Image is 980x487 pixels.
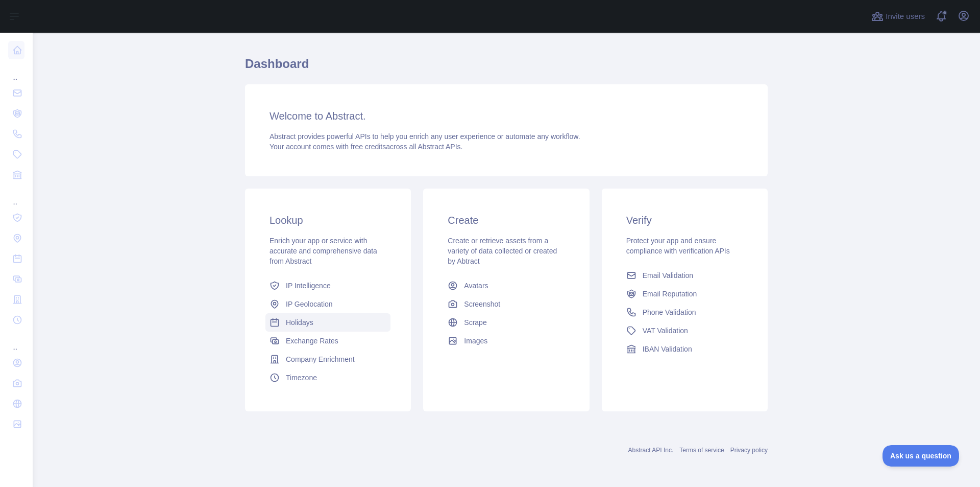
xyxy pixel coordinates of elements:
span: Phone Validation [643,307,696,317]
a: VAT Validation [622,321,747,340]
span: IBAN Validation [643,344,692,354]
span: IP Intelligence [286,281,331,291]
div: ... [8,331,24,352]
a: Company Enrichment [265,350,390,368]
a: Phone Validation [622,303,747,321]
span: Protect your app and ensure compliance with verification APIs [626,237,730,255]
span: Abstract provides powerful APIs to help you enrich any user experience or automate any workflow. [269,132,580,141]
a: Images [444,332,569,350]
iframe: Toggle Customer Support [883,445,960,467]
span: Invite users [886,11,925,22]
h1: Dashboard [245,56,768,80]
a: Exchange Rates [265,332,390,350]
span: Scrape [464,317,486,328]
a: IP Geolocation [265,295,390,313]
a: Holidays [265,313,390,332]
h3: Create [448,213,565,227]
button: Invite users [869,8,927,25]
a: Scrape [444,313,569,332]
h3: Welcome to Abstract. [269,109,743,123]
span: IP Geolocation [286,299,333,309]
span: Exchange Rates [286,336,338,346]
span: Email Validation [643,270,693,281]
span: Company Enrichment [286,354,355,364]
a: Email Validation [622,266,747,285]
span: Your account comes with across all Abstract APIs. [269,143,462,151]
a: Email Reputation [622,285,747,303]
div: ... [8,61,24,82]
span: Screenshot [464,299,500,309]
span: Create or retrieve assets from a variety of data collected or created by Abtract [448,237,557,265]
a: Privacy policy [730,447,768,454]
a: IBAN Validation [622,340,747,358]
span: VAT Validation [643,326,688,336]
a: Abstract API Inc. [628,447,674,454]
a: IP Intelligence [265,276,390,295]
div: ... [8,186,24,206]
span: Images [464,336,487,346]
span: Enrich your app or service with accurate and comprehensive data from Abstract [269,237,377,265]
span: Timezone [286,373,317,383]
span: Holidays [286,317,313,328]
a: Avatars [444,276,569,295]
span: Avatars [464,281,488,291]
a: Screenshot [444,295,569,313]
span: Email Reputation [643,289,697,299]
a: Terms of service [679,447,724,454]
h3: Lookup [269,213,386,227]
h3: Verify [626,213,743,227]
span: free credits [351,143,386,151]
a: Timezone [265,368,390,387]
